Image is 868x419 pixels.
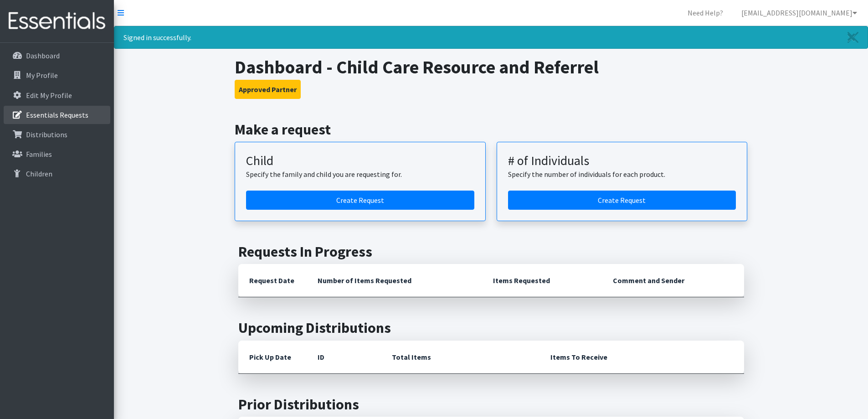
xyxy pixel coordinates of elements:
[4,47,110,65] a: Dashboard
[539,341,744,374] th: Items To Receive
[381,341,539,374] th: Total Items
[26,130,67,139] p: Distributions
[235,80,301,99] button: Approved Partner
[238,264,307,297] th: Request Date
[307,341,381,374] th: ID
[508,169,736,180] p: Specify the number of individuals for each product.
[246,191,474,210] a: Create a request for a child or family
[4,6,110,36] img: HumanEssentials
[4,66,110,84] a: My Profile
[114,26,868,49] div: Signed in successfully.
[4,145,110,163] a: Families
[26,91,72,100] p: Edit My Profile
[246,169,474,180] p: Specify the family and child you are requesting for.
[307,264,483,297] th: Number of Items Requested
[235,121,747,138] h2: Make a request
[4,165,110,183] a: Children
[238,396,744,413] h2: Prior Distributions
[26,150,52,159] p: Families
[508,153,736,169] h3: # of Individuals
[734,4,864,22] a: [EMAIL_ADDRESS][DOMAIN_NAME]
[238,243,744,260] h2: Requests In Progress
[680,4,730,22] a: Need Help?
[26,71,58,80] p: My Profile
[235,56,747,78] h1: Dashboard - Child Care Resource and Referrel
[4,106,110,124] a: Essentials Requests
[508,191,736,210] a: Create a request by number of individuals
[26,169,52,178] p: Children
[238,341,307,374] th: Pick Up Date
[482,264,602,297] th: Items Requested
[4,86,110,104] a: Edit My Profile
[838,26,868,48] a: Close
[246,153,474,169] h3: Child
[4,125,110,144] a: Distributions
[238,319,744,336] h2: Upcoming Distributions
[602,264,744,297] th: Comment and Sender
[26,51,60,60] p: Dashboard
[26,110,88,119] p: Essentials Requests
